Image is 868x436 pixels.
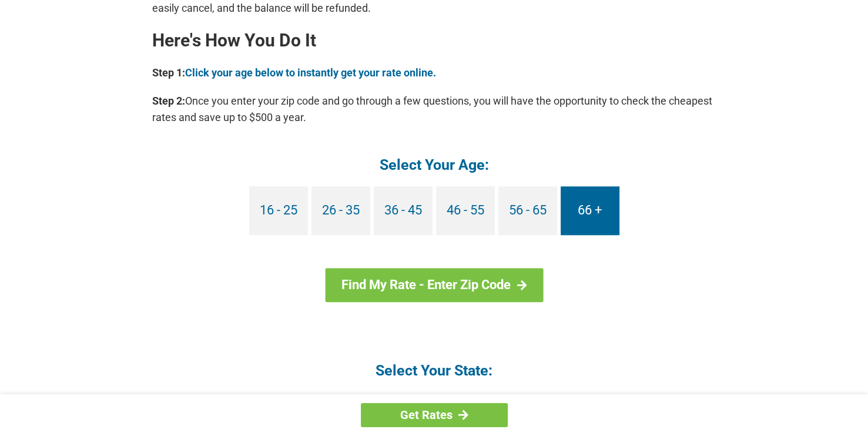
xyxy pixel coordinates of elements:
[152,155,716,175] h4: Select Your Age:
[325,268,543,302] a: Find My Rate - Enter Zip Code
[185,66,436,79] a: Click your age below to instantly get your rate online.
[361,403,508,427] a: Get Rates
[374,186,433,235] a: 36 - 45
[311,186,370,235] a: 26 - 35
[152,95,185,107] b: Step 2:
[152,31,716,50] h2: Here's How You Do It
[152,361,716,380] h4: Select Your State:
[152,93,716,126] p: Once you enter your zip code and go through a few questions, you will have the opportunity to che...
[249,186,308,235] a: 16 - 25
[152,66,185,79] b: Step 1:
[498,186,557,235] a: 56 - 65
[561,186,619,235] a: 66 +
[436,186,495,235] a: 46 - 55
